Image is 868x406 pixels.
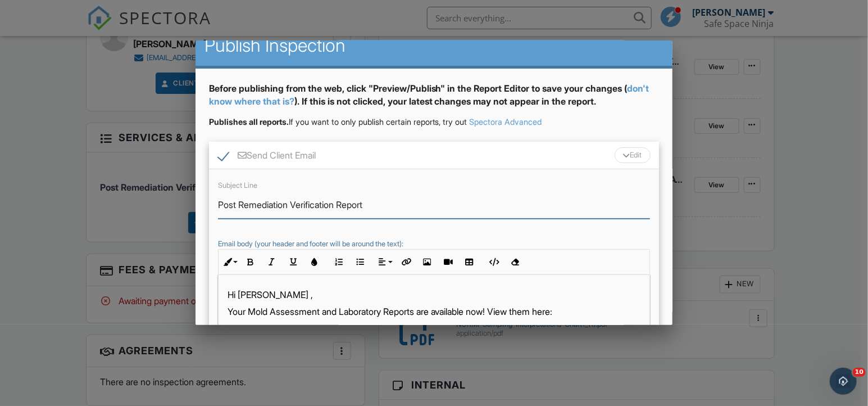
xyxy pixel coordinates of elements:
[304,251,325,273] button: Colors
[328,251,349,273] button: Ordered List
[218,240,403,248] label: Email body (your header and footer will be around the text):
[240,251,261,273] button: Bold (Ctrl+B)
[505,251,526,273] button: Clear Formatting
[283,251,304,273] button: Underline (Ctrl+U)
[204,34,664,57] h2: Publish Inspection
[228,305,641,318] p: Your Mold Assessment and Laboratory Reports are available now! View them here:
[218,150,316,164] label: Send Client Email
[209,117,289,127] strong: Publishes all reports.
[349,251,371,273] button: Unordered List
[209,82,660,116] div: Before publishing from the web, click "Preview/Publish" in the Report Editor to save your changes...
[261,251,283,273] button: Italic (Ctrl+I)
[459,251,480,273] button: Insert Table
[219,251,240,273] button: Inline Style
[228,288,641,301] p: Hi [PERSON_NAME] ,
[853,368,866,377] span: 10
[209,83,649,106] a: don't know where that is?
[438,251,459,273] button: Insert Video
[416,251,438,273] button: Insert Image (Ctrl+P)
[483,251,505,273] button: Code View
[830,368,857,395] iframe: Intercom live chat
[615,147,651,163] div: Edit
[218,181,257,190] label: Subject Line
[470,117,542,127] a: Spectora Advanced
[209,117,467,127] span: If you want to only publish certain reports, try out
[374,251,395,273] button: Align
